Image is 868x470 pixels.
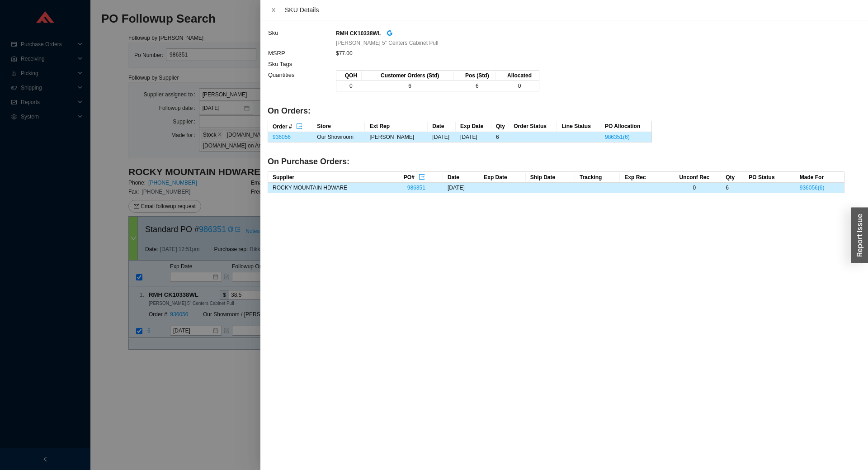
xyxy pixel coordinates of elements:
[296,122,303,129] button: export
[268,28,335,48] td: Sku
[575,172,620,183] th: Tracking
[418,172,425,180] button: export
[365,121,428,132] th: Ext Rep
[721,183,744,193] td: 6
[268,183,399,193] td: ROCKY MOUNTAIN HDWARE
[795,172,844,183] th: Made For
[428,132,456,142] td: [DATE]
[268,48,335,59] td: MSRP
[336,81,362,91] td: 0
[491,121,509,132] th: Qty
[605,134,630,140] a: 986351(6)
[479,172,526,183] th: Exp Date
[362,71,454,81] th: Customer Orders (Std)
[800,185,825,191] a: 936056(6)
[268,6,279,14] button: Close
[387,28,393,38] a: google
[456,132,491,142] td: [DATE]
[454,71,496,81] th: Pos (Std)
[273,134,291,140] a: 936056
[270,7,277,13] span: close
[268,156,844,167] h4: On Purchase Orders:
[268,70,335,96] td: Quantities
[399,172,443,183] th: PO#
[336,49,844,58] div: $77.00
[721,172,744,183] th: Qty
[296,123,302,130] span: export
[526,172,575,183] th: Ship Date
[268,121,312,132] th: Order #
[600,121,651,132] th: PO Allocation
[496,71,539,81] th: Allocated
[443,183,479,193] td: [DATE]
[268,105,844,117] h4: On Orders:
[557,121,600,132] th: Line Status
[663,172,721,183] th: Unconf Rec
[285,5,861,15] div: SKU Details
[663,183,721,193] td: 0
[509,121,557,132] th: Order Status
[454,81,496,91] td: 6
[268,172,399,183] th: Supplier
[336,30,381,37] strong: RMH CK10338WL
[456,121,491,132] th: Exp Date
[428,121,456,132] th: Date
[491,132,509,142] td: 6
[496,81,539,91] td: 0
[407,185,425,191] a: 986351
[312,121,365,132] th: Store
[387,30,393,36] span: google
[744,172,795,183] th: PO Status
[365,132,428,142] td: [PERSON_NAME]
[312,132,365,142] td: Our Showroom
[443,172,479,183] th: Date
[620,172,663,183] th: Exp Rec
[362,81,454,91] td: 6
[419,174,425,181] span: export
[268,59,335,70] td: Sku Tags
[336,38,438,47] span: [PERSON_NAME] 5" Centers Cabinet Pull
[336,71,362,81] th: QOH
